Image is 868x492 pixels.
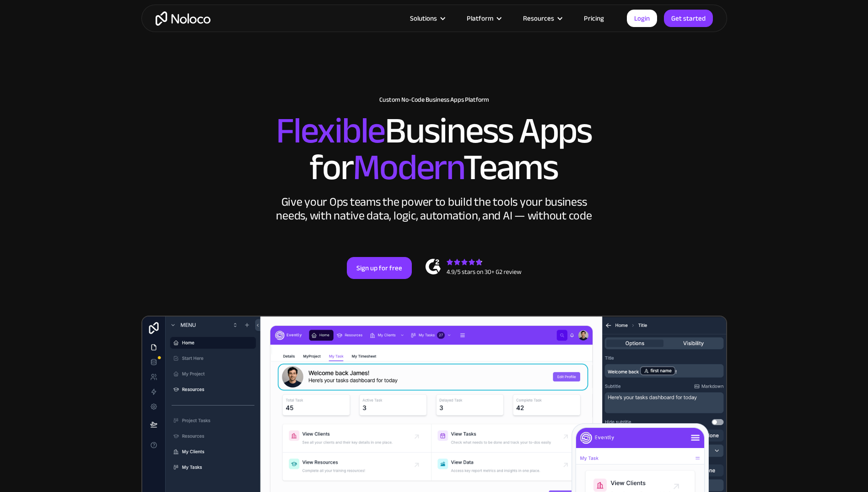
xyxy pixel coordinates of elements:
span: Modern [353,133,463,202]
div: Resources [512,12,572,24]
div: Platform [467,12,493,24]
div: Resources [523,12,554,24]
a: Login [627,10,657,27]
div: Solutions [399,12,455,24]
h1: Custom No-Code Business Apps Platform [151,96,718,104]
div: Platform [455,12,512,24]
div: Give your Ops teams the power to build the tools your business needs, with native data, logic, au... [274,195,594,223]
a: home [156,11,210,26]
div: Solutions [410,12,437,24]
span: Flexible [276,97,385,165]
h2: Business Apps for Teams [151,113,718,186]
a: Sign up for free [347,257,412,279]
a: Get started [664,10,713,27]
a: Pricing [572,12,615,24]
